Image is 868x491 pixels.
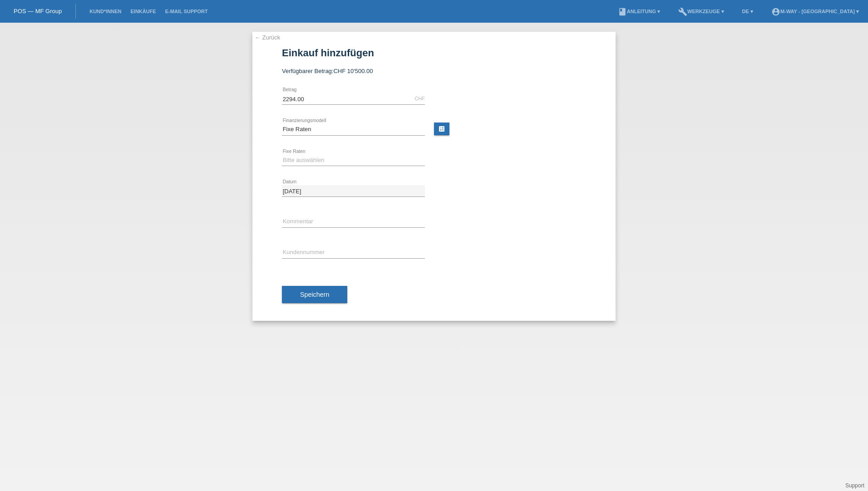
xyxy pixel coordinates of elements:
[678,7,687,16] i: build
[333,68,373,74] span: CHF 10'500.00
[126,9,160,14] a: Einkäufe
[255,34,280,41] a: ← Zurück
[618,7,627,16] i: book
[674,9,729,14] a: buildWerkzeuge ▾
[845,482,864,489] a: Support
[738,9,758,14] a: DE ▾
[282,47,586,59] h1: Einkauf hinzufügen
[85,9,126,14] a: Kund*innen
[767,9,863,14] a: account_circlem-way - [GEOGRAPHIC_DATA] ▾
[282,286,347,303] button: Speichern
[14,8,62,15] a: POS — MF Group
[438,125,445,133] i: calculate
[282,68,586,74] div: Verfügbarer Betrag:
[300,291,329,298] span: Speichern
[434,123,449,135] a: calculate
[414,96,425,101] div: CHF
[161,9,212,14] a: E-Mail Support
[771,7,780,16] i: account_circle
[613,9,665,14] a: bookAnleitung ▾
